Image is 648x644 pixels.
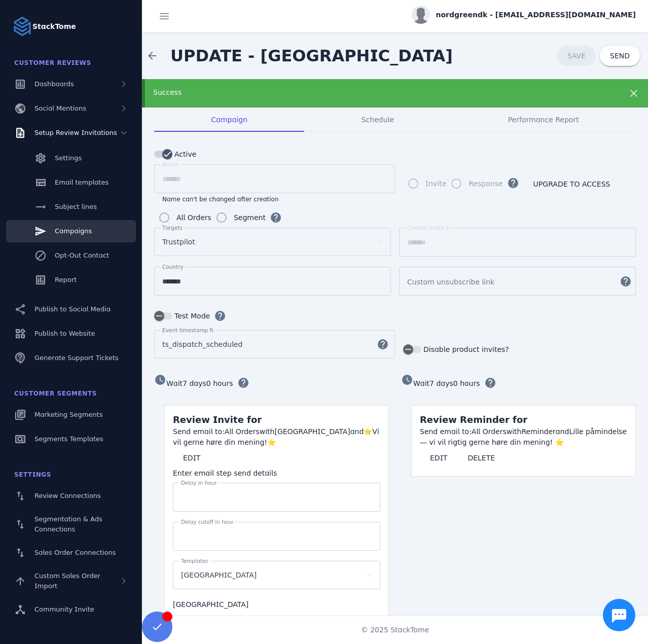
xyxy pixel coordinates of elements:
[34,354,119,362] span: Generate Support Tickets
[34,572,100,590] span: Custom Sales Order Import
[173,427,225,436] span: Send email to:
[162,264,184,270] mat-label: Country
[6,428,136,450] a: Segments Templates
[6,244,136,267] a: Opt-Out Contact
[407,278,494,286] mat-label: Custom unsubscribe link
[232,211,266,224] label: Segment
[34,104,86,112] span: Social Mentions
[34,330,95,337] span: Publish to Website
[362,116,394,123] span: Schedule
[361,625,429,635] span: © 2025 StackTome
[350,427,364,436] span: and
[162,275,383,288] input: Country
[34,80,74,88] span: Dashboards
[556,427,569,436] span: and
[6,196,136,218] a: Subject lines
[420,448,457,468] button: EDIT
[162,161,178,167] mat-label: Name
[181,480,220,486] mat-label: Delay in hours
[6,598,136,621] a: Community Invite
[523,174,621,194] button: UPGRADE TO ACCESS
[6,298,136,320] a: Publish to Social Media
[6,171,136,194] a: Email templates
[430,454,447,461] span: EDIT
[34,411,102,418] span: Marketing Segments
[153,87,591,98] div: Success
[610,52,630,59] span: SEND
[467,454,495,461] span: DELETE
[34,605,94,613] span: Community Invite
[181,519,237,525] mat-label: Delay cutoff in hours
[162,338,242,350] span: ts_dispatch_scheduled
[183,454,200,461] span: EDIT
[34,549,116,556] span: Sales Order Connections
[55,227,92,235] span: Campaigns
[14,471,51,478] span: Settings
[508,116,579,123] span: Performance Report
[466,177,502,190] label: Response
[401,374,413,386] mat-icon: watch_later
[34,435,103,443] span: Segments Templates
[55,203,97,210] span: Subject lines
[14,59,91,66] span: Customer Reviews
[457,448,505,468] button: DELETE
[34,515,102,533] span: Segmentation & Ads Connections
[6,485,136,507] a: Review Connections
[173,414,262,425] span: Review Invite for
[173,468,380,479] div: Enter email step send details
[34,305,111,313] span: Publish to Social Media
[170,46,453,65] span: UPDATE - [GEOGRAPHIC_DATA]
[181,569,257,581] span: [GEOGRAPHIC_DATA]
[162,236,195,248] span: Trustpilot
[172,310,210,322] label: Test Mode
[12,16,32,37] img: Logo image
[6,147,136,169] a: Settings
[420,414,527,425] span: Review Reminder for
[600,46,640,66] button: SEND
[55,154,82,162] span: Settings
[436,10,636,20] span: nordgreendk - [EMAIL_ADDRESS][DOMAIN_NAME]
[173,599,380,610] div: [GEOGRAPHIC_DATA]
[6,509,136,540] a: Segmentation & Ads Connections
[412,6,430,24] img: profile.jpg
[166,379,183,387] span: Wait
[421,343,509,355] label: Disable product invites?
[260,427,275,436] span: with
[472,427,507,436] span: All Orders
[55,252,109,259] span: Opt-Out Contact
[34,129,117,136] span: Setup Review Invitations
[225,427,260,436] span: All Orders
[6,269,136,291] a: Report
[453,379,480,387] span: 0 hours
[162,193,279,203] mat-hint: Name can't be changed after creation
[420,426,627,448] div: Reminder Lille påmindelse — vi vil rigtig gerne høre din mening! ⭐
[407,225,455,231] mat-label: Custom invite link
[211,116,247,123] span: Campaign
[371,338,395,350] mat-icon: help
[173,426,380,448] div: [GEOGRAPHIC_DATA] ⭐Vi vil gerne høre din mening!⭐
[420,427,472,436] span: Send email to:
[6,542,136,564] a: Sales Order Connections
[176,211,211,224] div: All Orders
[412,6,636,24] button: nordgreendk - [EMAIL_ADDRESS][DOMAIN_NAME]
[154,374,166,386] mat-icon: watch_later
[6,220,136,242] a: Campaigns
[173,448,210,468] button: EDIT
[32,21,76,32] strong: StackTome
[206,379,233,387] span: 0 hours
[533,181,610,188] span: UPGRADE TO ACCESS
[507,427,522,436] span: with
[6,404,136,426] a: Marketing Segments
[14,390,97,397] span: Customer Segments
[423,177,446,190] label: Invite
[162,225,183,231] mat-label: Targets
[172,148,196,160] label: Active
[413,379,429,387] span: Wait
[181,558,208,564] mat-label: Templates
[429,379,453,387] span: 7 days
[34,492,101,499] span: Review Connections
[183,379,206,387] span: 7 days
[55,276,77,283] span: Report
[6,347,136,369] a: Generate Support Tickets
[55,178,109,186] span: Email templates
